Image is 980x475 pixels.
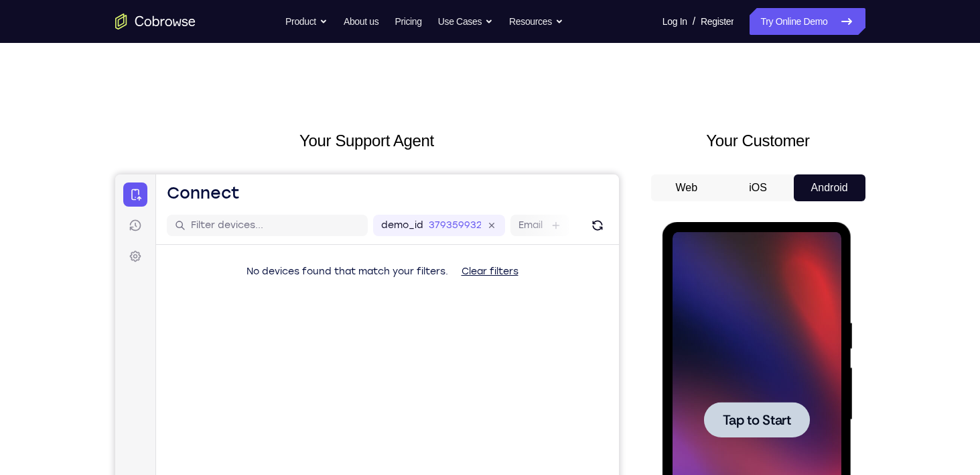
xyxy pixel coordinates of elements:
button: Web [651,174,723,201]
button: iOS [722,174,794,201]
h2: Your Customer [651,129,865,153]
button: Resources [509,8,563,35]
a: Try Online Demo [750,8,865,35]
a: Log In [662,8,687,35]
button: Use Cases [438,8,493,35]
span: / [693,13,695,30]
button: Clear filters [336,84,414,111]
button: Product [285,8,328,35]
button: Tap to Start [42,180,147,215]
span: No devices found that match your filters. [131,91,333,103]
a: Register [701,8,733,35]
h2: Your Support Agent [115,129,619,153]
button: Android [794,174,865,201]
span: Tap to Start [60,191,129,205]
button: 6-digit code [232,404,313,431]
a: Pricing [395,8,421,35]
a: About us [344,8,378,35]
a: Go to the home page [115,13,196,30]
